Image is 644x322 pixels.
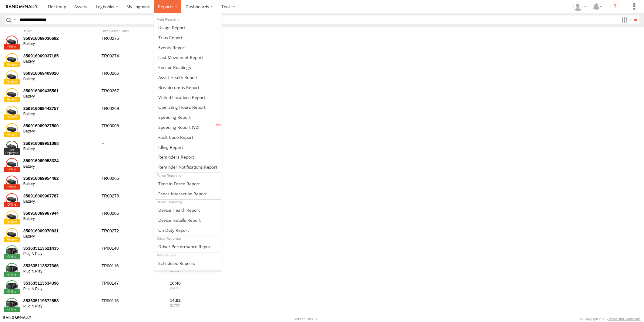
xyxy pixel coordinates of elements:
div: Plug N Play [23,269,97,274]
a: Fleet Speed Report [154,112,222,122]
a: Reminders Report [154,152,222,162]
a: On Duty Report [154,225,222,235]
div: Battery [23,112,97,117]
div: 350916069409020 [23,70,97,76]
div: TP00147 [101,280,161,296]
div: 350916069953324 [23,158,97,163]
a: Device Installs Report [154,215,222,225]
div: Version: 308.01 [294,317,317,321]
div: Battery [23,217,97,221]
a: Visited Locations Report [154,92,222,102]
div: Battery [23,182,97,187]
div: TR00265 [101,175,161,191]
div: TR00266 [101,70,161,86]
a: Fleet Speed Report (V2) [154,122,222,132]
div: Battery [23,94,97,99]
div: Device [22,29,98,33]
a: Full Events Report [154,43,222,53]
div: 350916069967944 [23,211,97,216]
div: 350916069037185 [23,53,97,59]
div: TR00269 [101,105,161,121]
div: Battery [23,147,97,152]
a: Driver Performance Report [154,241,222,252]
a: Fault Code Report [154,132,222,142]
img: rand-logo.svg [6,5,38,9]
a: Service Reminder Notifications Report [154,162,222,172]
a: Breadcrumbs Report [154,82,222,92]
div: TR00205 [101,210,161,226]
div: 353635113521435 [23,245,97,251]
div: 350916069970831 [23,228,97,234]
div: 350916069967787 [23,193,97,199]
div: 353635113527366 [23,263,97,269]
div: TR00278 [101,192,161,209]
div: Plug N Play [23,287,97,292]
div: Battery [23,234,97,239]
div: TR00274 [101,52,161,69]
a: Trips Report [154,33,222,43]
a: Sensor Readings [154,62,222,72]
div: Battery [23,42,97,46]
div: 350916069036682 [23,36,97,41]
a: Visit our Website [3,316,31,322]
a: Scheduled Reports [154,258,222,268]
div: Zarni Lwin [571,2,589,11]
a: Last Movement Report [154,52,222,62]
label: Search Query [13,15,18,24]
div: 10:48 [DATE] [164,280,187,296]
label: Search Filter Options [619,15,632,24]
div: TR00272 [101,227,161,244]
div: TP00116 [101,262,161,279]
div: © Copyright 2025 - [580,317,641,321]
div: TP00148 [101,245,161,261]
i: ? [610,2,620,12]
a: Usage Report [154,22,222,33]
div: 353635119672653 [23,298,97,303]
div: Linked Asset Label [101,29,161,33]
div: 353635113534396 [23,280,97,286]
div: 350916069442757 [23,106,97,111]
a: Terms and Conditions [609,317,641,321]
div: TR00267 [101,87,161,104]
a: Asset Health Report [154,72,222,82]
a: Idling Report [154,142,222,152]
div: 350916069927500 [23,123,97,128]
div: Plug N Play [23,304,97,309]
div: Battery [23,164,97,169]
div: 14:02 [DATE] [164,297,187,313]
div: 350916069951088 [23,141,97,146]
div: 350916069435561 [23,88,97,94]
div: 350916069954462 [23,176,97,181]
div: TP00115 [101,297,161,313]
div: Plug N Play [23,252,97,256]
div: Battery [23,129,97,134]
a: Device Health Report [154,205,222,215]
div: Battery [23,77,97,82]
div: Battery [23,199,97,204]
a: Time in Fences Report [154,179,222,189]
div: TR00006 [101,122,161,139]
div: TR00275 [101,35,161,51]
a: Fence Interaction Report [154,189,222,199]
a: Asset Operating Hours Report [154,102,222,112]
div: Battery [23,59,97,64]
